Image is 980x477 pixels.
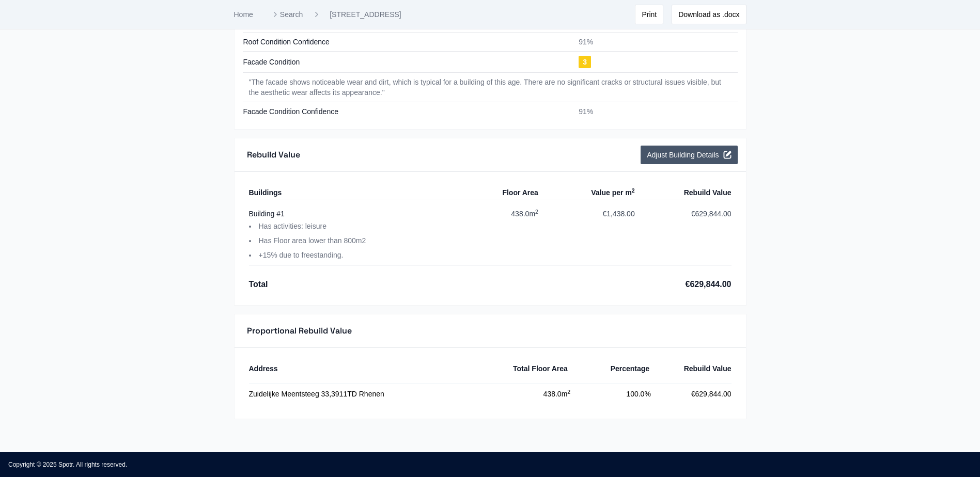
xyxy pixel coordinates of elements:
a: [STREET_ADDRESS] [330,9,401,20]
td: 91% [572,33,737,52]
div: €629,844.00 [686,278,732,291]
h3: Rebuild Value [247,149,300,161]
div: Floor Area [442,186,538,199]
button: Adjust Building Details [641,146,737,164]
div: €629,844.00 [651,388,732,400]
li: Has activities: leisure [249,220,414,232]
sup: 2 [632,187,635,194]
div: 438.0 m [490,388,571,400]
div: Rebuild Value [684,186,732,199]
button: Download as .docx [672,5,746,24]
td: 91% [572,102,737,121]
td: Roof Condition Confidence [243,33,573,52]
div: Percentage [576,362,649,375]
div: Buildings [249,186,442,199]
td: Facade Condition Confidence [243,102,573,121]
div: 438.0 m [511,208,538,261]
li: Has Floor area lower than 800m2 [249,234,414,247]
div: Zuidelijke Meentsteeg 33 , 3911TD Rhenen [249,388,490,400]
button: Print [635,5,663,24]
div: Total [249,278,268,291]
td: " The facade shows noticeable wear and dirt, which is typical for a building of this age. There a... [243,73,738,102]
div: Rebuild Value [658,362,731,375]
div: Address [249,362,486,375]
td: Facade Condition [243,52,573,73]
a: Search [270,9,303,20]
div: Total Floor Area [494,362,568,375]
a: Home [234,10,253,19]
li: +15% due to freestanding. [249,249,414,261]
div: 100.0% [570,388,651,400]
div: €1,438.00 [602,208,634,261]
span: 3 [579,56,591,68]
h3: Proportional Rebuild Value [247,325,352,337]
div: €629,844.00 [691,208,732,261]
div: Building # 1 [249,208,442,220]
sup: 2 [535,209,538,215]
div: Value per m [538,186,635,199]
sup: 2 [567,389,570,395]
